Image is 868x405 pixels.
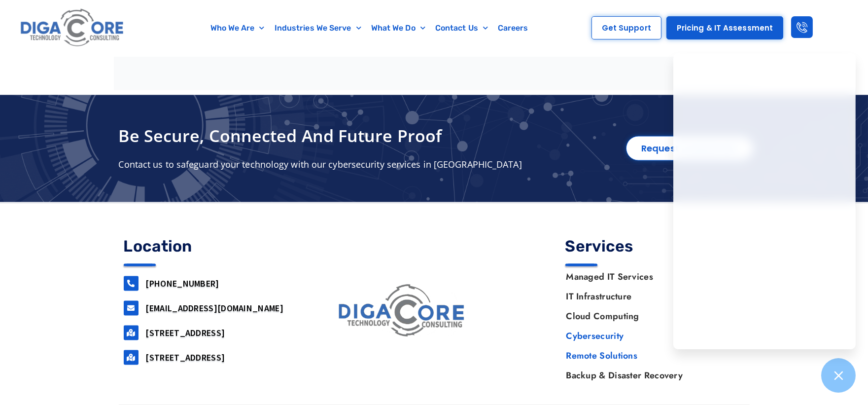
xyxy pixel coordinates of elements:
[556,287,744,306] a: IT Infrastructure
[556,366,744,385] a: Backup & Disaster Recovery
[172,17,567,39] nav: Menu
[556,346,744,366] a: Remote Solutions
[146,327,225,338] a: [STREET_ADDRESS]
[591,16,661,39] a: Get Support
[335,282,470,342] img: digacore logo
[430,17,493,39] a: Contact Us
[124,326,139,340] a: 160 airport road, Suite 201, Lakewood, NJ, 08701
[673,53,856,349] iframe: Chatgenie Messenger
[556,306,744,326] a: Cloud Computing
[556,326,744,346] a: Cybersecurity
[556,267,744,287] a: Managed IT Services
[146,302,283,314] a: [EMAIL_ADDRESS][DOMAIN_NAME]
[677,24,773,32] span: Pricing & IT Assessment
[146,352,225,363] a: [STREET_ADDRESS]
[119,156,568,172] p: Contact us to safeguard your technology with our cybersecurity services in [GEOGRAPHIC_DATA]
[270,17,366,39] a: Industries We Serve
[666,16,783,39] a: Pricing & IT Assessment
[124,238,303,254] h4: Location
[146,278,219,289] a: [PHONE_NUMBER]
[206,17,270,39] a: Who We Are
[18,5,127,51] img: Digacore logo 1
[626,136,754,161] a: Request Assessment
[124,350,139,365] a: 2917 Penn Forest Blvd, Roanoke, VA 24018
[556,267,744,385] nav: Menu
[493,17,533,39] a: Careers
[602,24,651,32] span: Get Support
[366,17,430,39] a: What We Do
[124,301,139,316] a: support@digacore.com
[124,276,139,291] a: 732-646-5725
[565,238,745,254] h4: Services
[119,125,568,147] h4: Be secure, connected and future proof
